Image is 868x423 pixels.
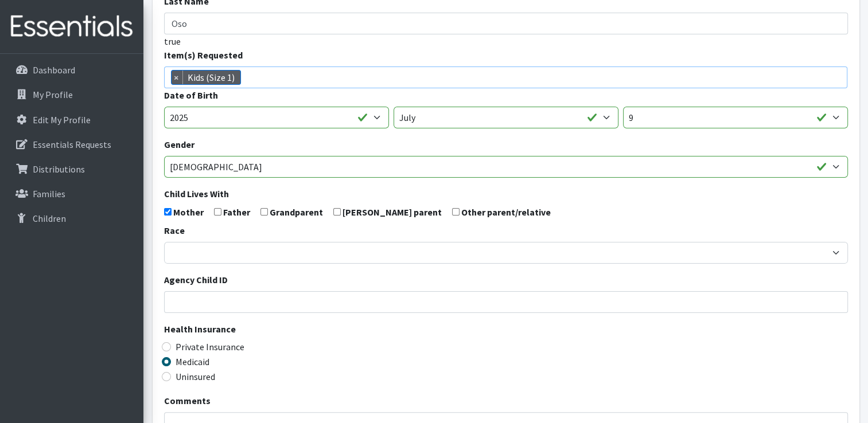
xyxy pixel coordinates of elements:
[172,70,183,84] span: ×
[5,83,139,106] a: My Profile
[164,187,229,201] label: Child Lives With
[5,7,139,46] img: HumanEssentials
[461,205,551,219] label: Other parent/relative
[5,58,139,81] a: Dashboard
[176,340,244,354] label: Private Insurance
[223,205,250,219] label: Father
[164,224,185,237] label: Race
[164,88,218,102] label: Date of Birth
[270,205,323,219] label: Grandparent
[33,64,75,76] p: Dashboard
[176,355,209,369] label: Medicaid
[33,139,111,150] p: Essentials Requests
[33,163,85,175] p: Distributions
[176,370,215,383] label: Uninsured
[173,205,204,219] label: Mother
[33,213,66,224] p: Children
[164,48,243,62] label: Item(s) Requested
[342,205,442,219] label: [PERSON_NAME] parent
[5,108,139,131] a: Edit My Profile
[5,182,139,205] a: Families
[33,89,73,100] p: My Profile
[164,138,194,151] label: Gender
[5,207,139,230] a: Children
[33,188,65,199] p: Families
[164,394,211,408] label: Comments
[5,158,139,181] a: Distributions
[171,70,241,85] li: Kids (Size 1)
[164,322,848,340] legend: Health Insurance
[33,114,91,126] p: Edit My Profile
[5,133,139,156] a: Essentials Requests
[164,273,228,287] label: Agency Child ID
